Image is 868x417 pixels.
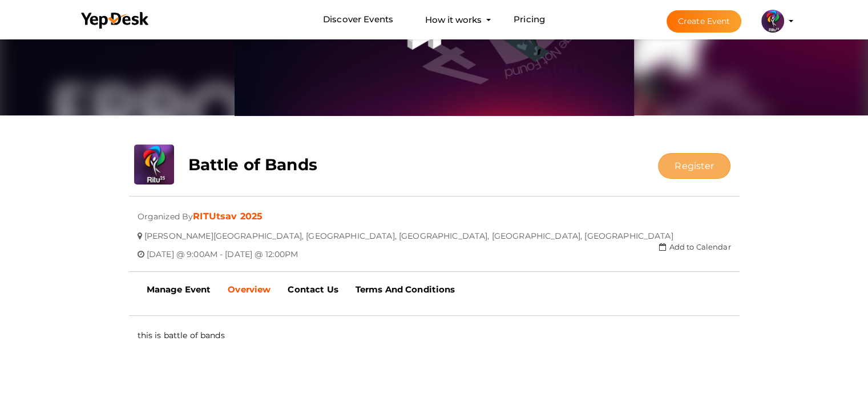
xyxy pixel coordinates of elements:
a: Contact Us [279,275,346,304]
a: Add to Calendar [659,242,730,251]
a: RITUtsav 2025 [193,211,263,222]
span: [DATE] @ 9:00AM - [DATE] @ 12:00PM [147,240,298,259]
a: Overview [219,275,279,304]
p: this is battle of bands [138,327,731,343]
b: Manage Event [147,284,211,295]
img: 5BK8ZL5P_small.png [761,10,784,33]
a: Discover Events [323,9,393,30]
b: Contact Us [288,284,338,295]
b: Overview [228,284,271,295]
span: Organized By [138,203,193,222]
a: Pricing [514,9,545,30]
button: How it works [422,9,485,30]
b: Battle of Bands [188,155,317,174]
button: Create Event [667,10,742,33]
button: Register [658,153,730,179]
a: Terms And Conditions [347,275,464,304]
a: Manage Event [138,275,220,304]
span: [PERSON_NAME][GEOGRAPHIC_DATA], [GEOGRAPHIC_DATA], [GEOGRAPHIC_DATA], [GEOGRAPHIC_DATA], [GEOGRAP... [144,222,673,241]
b: Terms And Conditions [356,284,455,295]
